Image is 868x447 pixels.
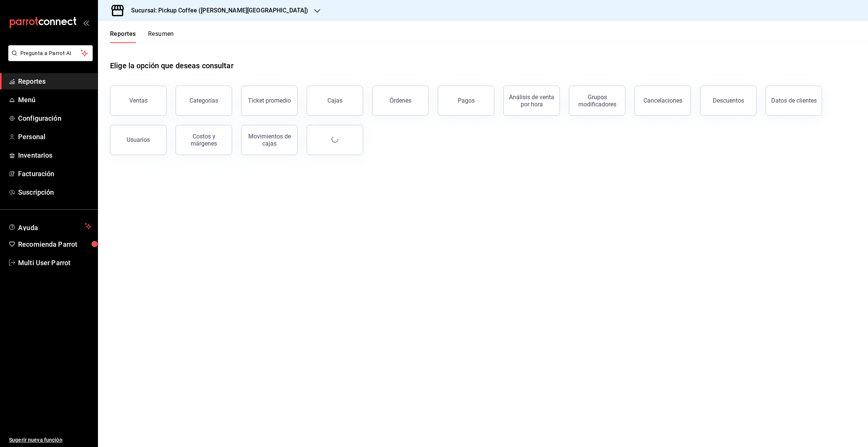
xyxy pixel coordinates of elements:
[327,96,343,105] div: Cajas
[569,86,625,116] button: Grupos modificadores
[634,86,691,116] button: Cancelaciones
[241,125,298,155] button: Movimientos de cajas
[110,125,167,155] button: Usuarios
[307,86,363,116] a: Cajas
[246,133,293,147] div: Movimientos de cajas
[110,30,174,43] div: navigation tabs
[18,113,92,123] span: Configuración
[438,86,494,116] button: Pagos
[390,97,411,104] div: Órdenes
[508,94,555,108] div: Análisis de venta por hora
[248,97,291,104] div: Ticket promedio
[110,30,136,43] button: Reportes
[18,132,92,142] span: Personal
[127,136,150,143] div: Usuarios
[771,97,817,104] div: Datos de clientes
[180,133,227,147] div: Costos y márgenes
[458,97,475,104] div: Pagos
[125,6,308,15] h3: Sucursal: Pickup Coffee ([PERSON_NAME][GEOGRAPHIC_DATA])
[700,86,756,116] button: Descuentos
[110,86,167,116] button: Ventas
[83,20,89,26] button: open_drawer_menu
[129,97,148,104] div: Ventas
[18,76,92,86] span: Reportes
[148,30,174,43] button: Resumen
[176,125,232,155] button: Costos y márgenes
[18,239,92,249] span: Recomienda Parrot
[643,97,682,104] div: Cancelaciones
[18,150,92,160] span: Inventarios
[18,258,92,268] span: Multi User Parrot
[713,97,744,104] div: Descuentos
[241,86,298,116] button: Ticket promedio
[18,95,92,105] span: Menú
[18,222,82,231] span: Ayuda
[176,86,232,116] button: Categorías
[8,45,93,61] button: Pregunta a Parrot AI
[189,97,218,104] div: Categorías
[18,169,92,179] span: Facturación
[503,86,560,116] button: Análisis de venta por hora
[766,86,822,116] button: Datos de clientes
[574,94,620,108] div: Grupos modificadores
[18,187,92,197] span: Suscripción
[9,436,92,444] span: Sugerir nueva función
[20,49,81,57] span: Pregunta a Parrot AI
[110,60,234,71] h1: Elige la opción que deseas consultar
[5,55,93,63] a: Pregunta a Parrot AI
[372,86,429,116] button: Órdenes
